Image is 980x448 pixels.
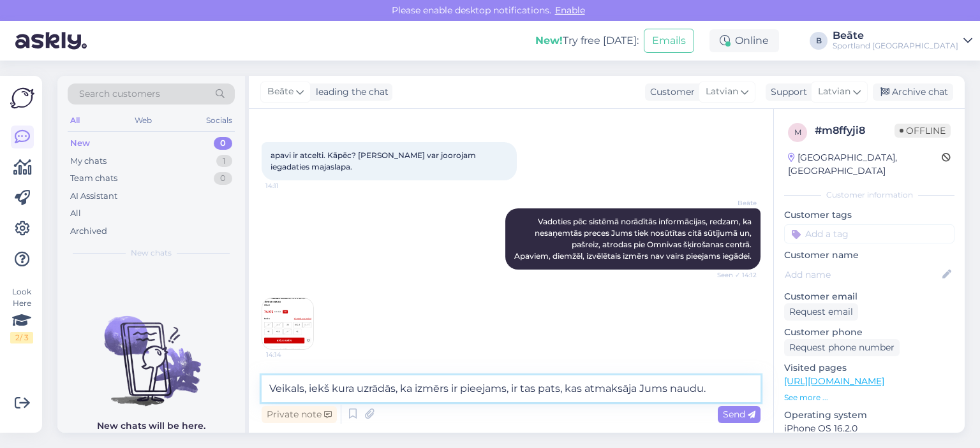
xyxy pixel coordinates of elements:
p: Customer tags [784,208,954,222]
span: Latvian [706,85,738,99]
span: apavi ir atcelti. Kāpēc? [PERSON_NAME] var joorojam iegadaties majaslapa. [271,150,478,171]
div: 2 / 3 [10,332,33,343]
div: New [70,137,90,150]
img: Askly Logo [10,86,34,110]
div: Sportland [GEOGRAPHIC_DATA] [833,41,958,51]
b: New! [535,34,563,47]
div: # m8ffyji8 [815,123,895,138]
span: Beāte [709,198,757,208]
span: m [794,127,801,137]
div: leading the chat [311,85,389,99]
span: Send [723,408,755,420]
div: Support [766,85,807,99]
p: See more ... [784,392,954,403]
div: Try free [DATE]: [535,33,639,48]
a: [URL][DOMAIN_NAME] [784,375,884,387]
p: New chats will be here. [97,419,205,433]
span: Latvian [818,85,850,99]
div: Archive chat [873,83,953,101]
span: New chats [131,247,172,259]
div: Customer [645,85,695,99]
div: 0 [214,137,232,150]
span: Offline [895,124,951,138]
p: Operating system [784,408,954,422]
img: Attachment [262,298,313,349]
span: 14:14 [266,350,314,359]
div: Request email [784,303,858,321]
div: Team chats [70,172,117,185]
div: 0 [214,172,232,185]
div: All [70,207,81,220]
span: Seen ✓ 14:12 [709,270,757,280]
div: [GEOGRAPHIC_DATA], [GEOGRAPHIC_DATA] [788,151,942,178]
span: Beāte [267,85,293,99]
div: My chats [70,155,107,168]
p: iPhone OS 16.2.0 [784,422,954,435]
p: Customer email [784,290,954,303]
div: 1 [216,155,232,168]
span: Enable [551,4,589,16]
a: BeāteSportland [GEOGRAPHIC_DATA] [833,31,972,51]
p: Customer phone [784,326,954,339]
textarea: Veikals, iekš kura uzrādās, ka izmērs ir pieejams, ir tas pats, kas atmaksāja Jums naudu [262,375,761,402]
input: Add name [785,268,940,282]
span: Search customers [79,87,160,101]
div: Archived [70,225,107,238]
div: Look Here [10,286,33,343]
img: No chats [57,293,245,408]
span: 14:11 [265,181,313,191]
div: All [68,112,82,129]
input: Add a tag [784,224,954,243]
div: B [810,32,828,50]
div: Request phone number [784,339,900,356]
p: Customer name [784,249,954,262]
button: Emails [644,29,694,53]
div: Beāte [833,31,958,41]
span: Vadoties pēc sistēmā norādītās informācijas, redzam, ka nesaņemtās preces Jums tiek nosūtītas cit... [514,217,754,261]
div: Online [709,29,779,52]
div: Web [132,112,154,129]
div: Private note [262,406,337,423]
div: AI Assistant [70,190,117,203]
div: Customer information [784,189,954,201]
div: Socials [204,112,235,129]
p: Visited pages [784,361,954,375]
